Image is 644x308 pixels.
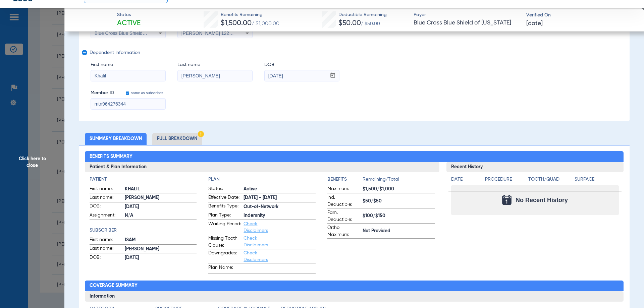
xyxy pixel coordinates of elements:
[208,203,241,211] span: Benefits Type:
[85,162,439,173] h3: Patient & Plan Information
[125,237,197,244] span: ISAM
[90,245,122,253] span: Last name:
[91,61,166,68] span: First name
[181,30,248,36] span: [PERSON_NAME] 1225112956
[451,176,479,183] h4: Date
[338,20,361,27] span: $50.00
[208,176,316,183] h4: Plan
[125,212,197,219] span: N/A
[363,228,435,235] span: Not Provided
[327,185,360,193] span: Maximum:
[82,50,86,58] mat-icon: remove
[90,236,122,244] span: First name:
[125,254,197,261] span: [DATE]
[610,276,644,308] iframe: Chat Widget
[414,11,521,18] span: Payer
[85,281,624,291] h2: Coverage Summary
[244,186,316,193] span: Active
[264,61,339,68] span: DOB
[208,212,241,220] span: Plan Type:
[90,194,122,202] span: Last name:
[363,212,435,220] span: $100/$150
[221,11,279,18] span: Benefits Remaining
[502,195,512,205] img: Calendar
[90,176,197,183] h4: Patient
[177,61,253,68] span: Last name
[244,203,316,210] span: Out-of-Network
[198,131,204,137] img: Hazard
[125,186,197,193] span: KHALIL
[575,176,619,183] h4: Surface
[85,291,624,302] h3: Information
[117,19,141,28] span: Active
[90,212,122,220] span: Assignment:
[575,176,619,185] app-breakdown-title: Surface
[85,151,624,162] h2: Benefits Summary
[208,264,241,273] span: Plan Name:
[208,194,241,202] span: Effective Date:
[528,176,573,183] h4: Tooth/Quad
[252,21,279,26] span: / $1,000.00
[90,203,122,211] span: DOB:
[208,185,241,193] span: Status:
[446,162,624,173] h3: Recent History
[327,194,360,208] span: Ind. Deductible:
[414,19,521,27] span: Blue Cross Blue Shield of [US_STATE]
[363,176,435,185] span: Remaining/Total
[244,212,316,219] span: Indemnity
[363,198,435,205] span: $50/$50
[85,133,147,145] li: Summary Breakdown
[208,221,241,234] span: Waiting Period:
[327,176,363,185] app-breakdown-title: Benefits
[90,254,122,262] span: DOB:
[91,89,114,97] span: Member ID
[327,176,363,183] h4: Benefits
[526,19,543,28] span: [DATE]
[130,90,163,95] label: same as subscriber
[516,197,568,203] span: No Recent History
[90,227,197,234] h4: Subscriber
[90,50,617,55] span: Dependent Information
[528,176,573,185] app-breakdown-title: Tooth/Quad
[117,11,141,18] span: Status
[244,236,268,247] a: Check Disclaimers
[95,30,176,36] span: Blue Cross Blue Shield Of [US_STATE]
[90,185,122,193] span: First name:
[363,186,435,193] span: $1,500/$1,000
[326,70,339,81] button: Open calendar
[152,133,202,145] li: Full Breakdown
[244,251,268,262] a: Check Disclaimers
[338,11,387,18] span: Deductible Remaining
[451,176,479,185] app-breakdown-title: Date
[125,203,197,210] span: [DATE]
[526,12,633,19] span: Verified On
[327,224,360,238] span: Ortho Maximum:
[485,176,526,185] app-breakdown-title: Procedure
[125,194,197,201] span: [PERSON_NAME]
[221,20,252,27] span: $1,500.00
[208,250,241,263] span: Downgrades:
[125,246,197,253] span: [PERSON_NAME]
[485,176,526,183] h4: Procedure
[327,209,360,223] span: Fam. Deductible:
[244,222,268,233] a: Check Disclaimers
[244,194,316,201] span: [DATE] - [DATE]
[361,21,380,26] span: / $50.00
[208,235,241,249] span: Missing Tooth Clause:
